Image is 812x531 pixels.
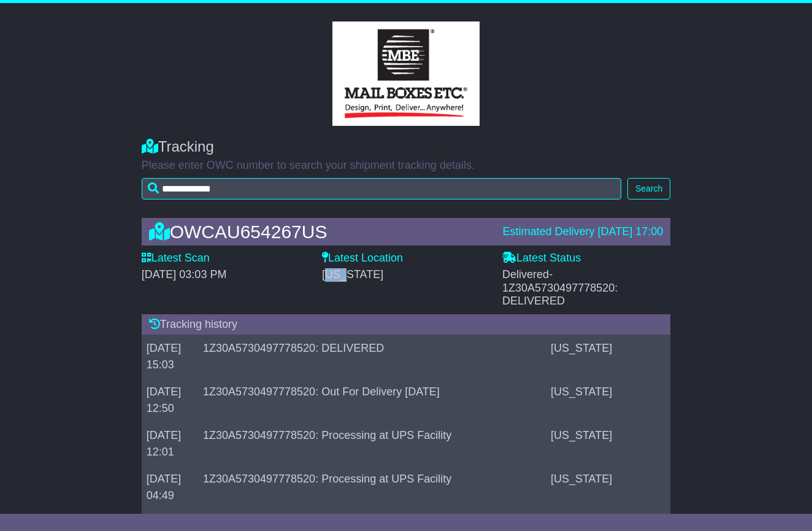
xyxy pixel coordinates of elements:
label: Latest Location [322,252,403,265]
span: [US_STATE] [322,268,383,281]
td: [US_STATE] [546,422,670,466]
div: Tracking [142,138,671,156]
div: Tracking history [142,314,671,335]
label: Latest Scan [142,252,210,265]
td: [DATE] 15:03 [142,335,198,379]
td: [DATE] 04:49 [142,466,198,510]
td: [US_STATE] [546,335,670,379]
div: Estimated Delivery [DATE] 17:00 [503,225,664,239]
td: 1Z30A5730497778520: Out For Delivery [DATE] [198,379,546,422]
td: [US_STATE] [546,379,670,422]
span: [DATE] 03:03 PM [142,268,227,281]
td: [US_STATE] [546,466,670,510]
td: [DATE] 12:50 [142,379,198,422]
label: Latest Status [502,252,581,265]
img: GetCustomerLogo [332,21,480,126]
p: Please enter OWC number to search your shipment tracking details. [142,159,671,172]
span: Delivered [502,268,618,307]
td: 1Z30A5730497778520: Processing at UPS Facility [198,422,546,466]
td: 1Z30A5730497778520: DELIVERED [198,335,546,379]
div: OWCAU654267US [143,222,497,242]
button: Search [627,178,670,200]
td: [DATE] 12:01 [142,422,198,466]
td: 1Z30A5730497778520: Processing at UPS Facility [198,466,546,510]
span: - 1Z30A5730497778520: DELIVERED [502,268,618,307]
